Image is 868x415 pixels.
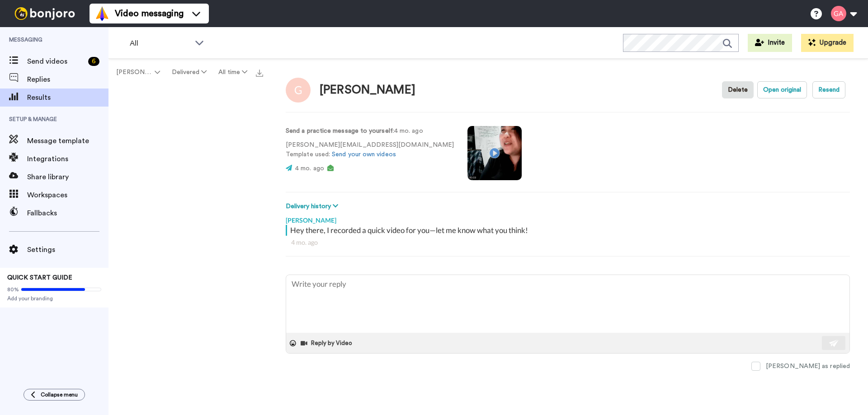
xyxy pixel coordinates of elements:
span: Send videos [27,56,85,67]
button: Export all results that match these filters now. [253,65,266,79]
span: Fallbacks [27,208,108,219]
span: Results [27,92,108,103]
strong: Send a practice message to yourself [286,128,393,134]
span: Message template [27,135,108,146]
button: Delete [722,81,754,98]
a: Send your own videos [332,151,396,158]
button: Delivery history [286,201,341,211]
button: Delivered [166,64,212,80]
span: QUICK START GUIDE [7,275,72,281]
div: [PERSON_NAME] [320,84,415,97]
span: Share library [27,172,108,182]
button: [PERSON_NAME] [110,64,166,80]
p: : 4 mo. ago [286,126,454,136]
div: 4 mo. ago [291,238,844,247]
button: Collapse menu [24,389,85,401]
span: [PERSON_NAME] [116,68,153,77]
button: Reply by Video [300,336,355,350]
img: export.svg [256,70,263,77]
span: Workspaces [27,190,108,201]
div: [PERSON_NAME] as replied [766,362,850,371]
img: Image of Gilda [286,78,311,103]
span: Integrations [27,154,108,164]
img: vm-color.svg [95,6,109,21]
img: send-white.svg [829,340,839,347]
img: bj-logo-header-white.svg [11,7,79,20]
span: 80% [7,286,19,293]
span: 4 mo. ago [295,165,324,172]
p: [PERSON_NAME][EMAIL_ADDRESS][DOMAIN_NAME] Template used: [286,140,454,159]
span: Collapse menu [41,391,78,398]
div: Hey there, I recorded a quick video for you—let me know what you think! [290,225,848,236]
span: Add your branding [7,295,101,302]
button: Open original [757,81,807,98]
div: 6 [88,57,99,66]
span: All [130,38,190,49]
button: Resend [812,81,845,98]
button: All time [212,64,253,80]
span: Settings [27,244,108,255]
button: Upgrade [801,34,854,52]
span: Replies [27,74,108,85]
button: Invite [748,34,792,52]
span: Video messaging [115,7,184,20]
div: [PERSON_NAME] [286,211,850,225]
